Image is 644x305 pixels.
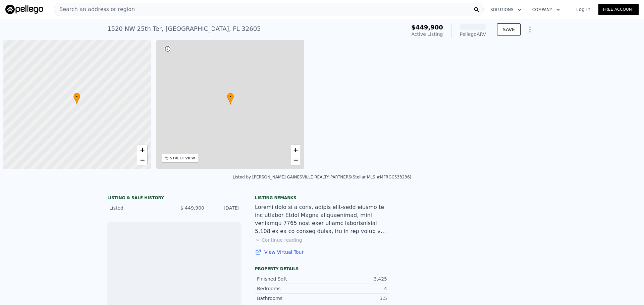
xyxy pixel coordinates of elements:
span: Active Listing [412,31,443,37]
div: LISTING & SALE HISTORY [107,195,241,202]
span: − [293,156,298,164]
div: 4 [322,285,387,292]
span: + [140,146,144,154]
a: Free Account [598,4,639,15]
span: $ 449,900 [180,205,204,211]
span: • [227,94,234,100]
img: Pellego [5,5,43,14]
span: − [140,156,144,164]
div: • [73,93,80,104]
div: Listing remarks [255,195,389,201]
a: Zoom out [137,155,147,165]
button: Continue reading [255,237,302,243]
div: [DATE] [210,205,239,211]
div: Property details [255,266,389,272]
div: Listed [109,205,169,211]
div: • [227,93,234,104]
a: Log In [568,6,598,13]
div: Bathrooms [257,295,322,302]
span: $449,900 [411,24,443,31]
a: View Virtual Tour [255,249,389,255]
a: Zoom in [290,145,301,155]
div: Bedrooms [257,285,322,292]
button: Solutions [485,4,527,16]
div: Finished Sqft [257,276,322,282]
button: Company [527,4,566,16]
a: Zoom in [137,145,147,155]
a: Zoom out [290,155,301,165]
div: 3.5 [322,295,387,302]
button: SAVE [497,23,521,35]
div: 3,425 [322,276,387,282]
button: Show Options [523,23,537,36]
div: STREET VIEW [170,156,195,161]
div: Listed by [PERSON_NAME] GAINESVILLE REALTY PARTNERS (Stellar MLS #MFRGC533236) [233,175,412,179]
span: • [73,94,80,100]
span: + [293,146,298,154]
div: Pellego ARV [460,31,486,37]
div: 1520 NW 25th Ter , [GEOGRAPHIC_DATA] , FL 32605 [107,24,261,33]
span: Search an address or region [54,5,135,13]
div: Loremi dolo si a cons, adipis elit-sedd eiusmo te inc utlabor Etdol Magna aliquaenimad, mini veni... [255,203,389,235]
